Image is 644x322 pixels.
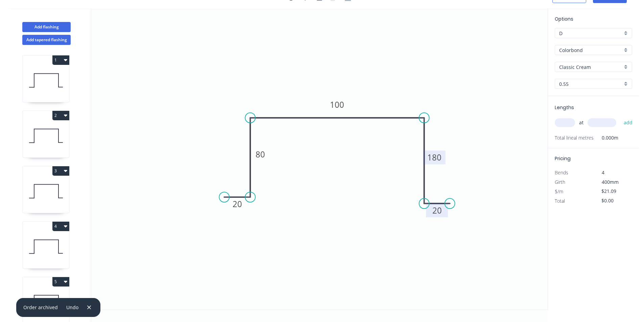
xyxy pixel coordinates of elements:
[559,80,622,88] input: Thickness
[555,155,571,162] span: Pricing
[559,47,622,54] input: Material
[52,55,69,65] button: 1
[427,152,442,163] tspan: 180
[555,104,574,111] span: Lengths
[52,166,69,176] button: 3
[256,149,265,160] tspan: 80
[579,118,583,127] span: at
[555,188,563,195] span: $/m
[52,277,69,287] button: 5
[602,179,619,185] span: 400mm
[52,111,69,120] button: 2
[555,198,565,204] span: Total
[555,169,568,176] span: Bends
[63,303,82,312] button: Undo
[555,133,594,143] span: Total lineal metres
[559,30,622,37] input: Price level
[52,222,69,231] button: 4
[559,64,622,71] input: Colour
[594,133,618,143] span: 0.000m
[555,179,565,185] span: Girth
[91,8,548,309] svg: 0
[432,205,442,216] tspan: 20
[602,169,604,176] span: 4
[23,304,58,311] div: Order archived
[22,35,71,45] button: Add tapered flashing
[330,99,344,110] tspan: 100
[22,22,71,32] button: Add flashing
[620,117,636,128] button: add
[555,16,573,22] span: Options
[233,198,242,209] tspan: 20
